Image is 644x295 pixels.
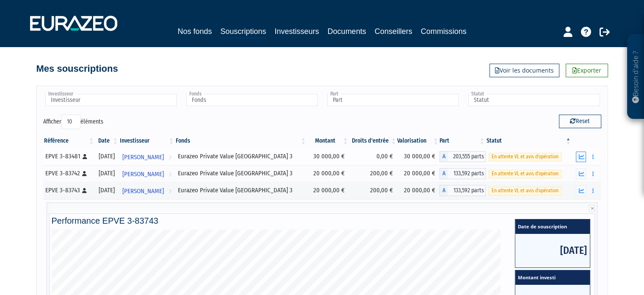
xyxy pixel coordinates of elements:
[349,165,397,182] td: 200,00 €
[274,25,319,37] a: Investisseurs
[349,182,397,199] td: 200,00 €
[439,168,486,179] div: A - Eurazeo Private Value Europe 3
[220,25,266,39] a: Souscriptions
[82,188,87,193] i: [Français] Personne physique
[82,171,87,176] i: [Français] Personne physique
[119,148,175,165] a: [PERSON_NAME]
[439,168,448,179] span: A
[515,219,590,234] span: Date de souscription
[349,134,397,148] th: Droits d'entrée: activer pour trier la colonne par ordre croissant
[307,165,349,182] td: 20 000,00 €
[61,115,80,129] select: Afficheréléments
[515,234,590,267] span: [DATE]
[439,185,486,196] div: A - Eurazeo Private Value Europe 3
[45,169,92,178] div: EPVE 3-83742
[439,151,486,162] div: A - Eurazeo Private Value Europe 3
[489,64,559,77] a: Voir les documents
[45,152,92,161] div: EPVE 3-83481
[169,166,171,182] i: Voir l'investisseur
[30,16,117,31] img: 1732889491-logotype_eurazeo_blanc_rvb.png
[397,165,439,182] td: 20 000,00 €
[98,186,116,195] div: [DATE]
[98,152,116,161] div: [DATE]
[489,170,561,178] span: En attente VL et avis d'opération
[307,134,349,148] th: Montant: activer pour trier la colonne par ordre croissant
[328,25,366,37] a: Documents
[52,216,593,225] h4: Performance EPVE 3-83743
[175,134,307,148] th: Fonds: activer pour trier la colonne par ordre croissant
[559,115,601,128] button: Reset
[448,151,486,162] span: 203,555 parts
[397,134,439,148] th: Valorisation: activer pour trier la colonne par ordre croissant
[178,169,304,178] div: Eurazeo Private Value [GEOGRAPHIC_DATA] 3
[448,168,486,179] span: 133,592 parts
[119,134,175,148] th: Investisseur: activer pour trier la colonne par ordre croissant
[43,115,103,129] label: Afficher éléments
[489,153,561,161] span: En attente VL et avis d'opération
[439,185,448,196] span: A
[349,148,397,165] td: 0,00 €
[307,182,349,199] td: 20 000,00 €
[169,183,171,199] i: Voir l'investisseur
[119,182,175,199] a: [PERSON_NAME]
[439,151,448,162] span: A
[631,39,641,115] p: Besoin d'aide ?
[98,169,116,178] div: [DATE]
[448,185,486,196] span: 133,592 parts
[122,166,164,182] span: [PERSON_NAME]
[439,134,486,148] th: Part: activer pour trier la colonne par ordre croissant
[421,25,467,37] a: Commissions
[95,134,119,148] th: Date: activer pour trier la colonne par ordre croissant
[489,187,561,195] span: En attente VL et avis d'opération
[566,64,608,77] a: Exporter
[83,154,87,159] i: [Français] Personne physique
[36,64,118,74] h4: Mes souscriptions
[397,148,439,165] td: 30 000,00 €
[397,182,439,199] td: 20 000,00 €
[307,148,349,165] td: 30 000,00 €
[43,134,95,148] th: Référence : activer pour trier la colonne par ordre croissant
[178,186,304,195] div: Eurazeo Private Value [GEOGRAPHIC_DATA] 3
[122,149,164,165] span: [PERSON_NAME]
[515,270,590,285] span: Montant investi
[177,25,212,37] a: Nos fonds
[122,183,164,199] span: [PERSON_NAME]
[169,149,171,165] i: Voir l'investisseur
[178,152,304,161] div: Eurazeo Private Value [GEOGRAPHIC_DATA] 3
[486,134,572,148] th: Statut : activer pour trier la colonne par ordre d&eacute;croissant
[45,186,92,195] div: EPVE 3-83743
[119,165,175,182] a: [PERSON_NAME]
[375,25,412,37] a: Conseillers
